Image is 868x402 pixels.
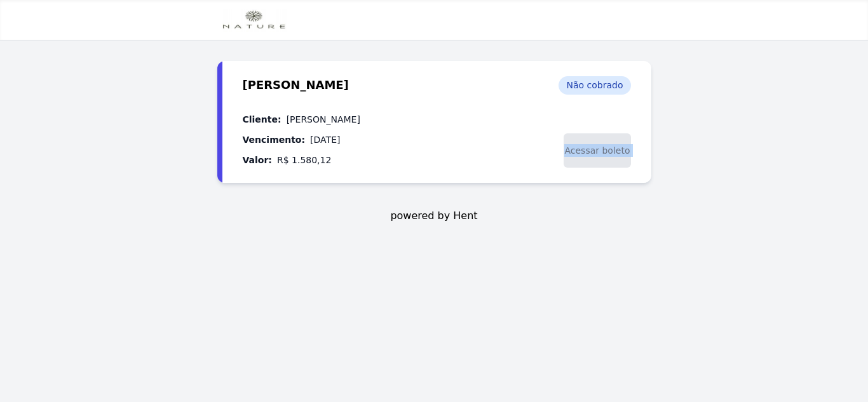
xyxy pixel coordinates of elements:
[222,9,288,32] img: LOGO%20HILDEGARDO.jpg
[287,112,360,127] dd: [PERSON_NAME]
[243,152,272,168] dt: Valor:
[243,132,306,147] dt: Vencimento:
[390,208,477,224] span: powered by Hent
[559,76,630,95] div: Não cobrado
[243,76,349,97] span: [PERSON_NAME]
[243,112,281,127] dt: Cliente:
[310,132,340,147] dd: [DATE]
[277,152,331,168] dd: R$ 1.580,12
